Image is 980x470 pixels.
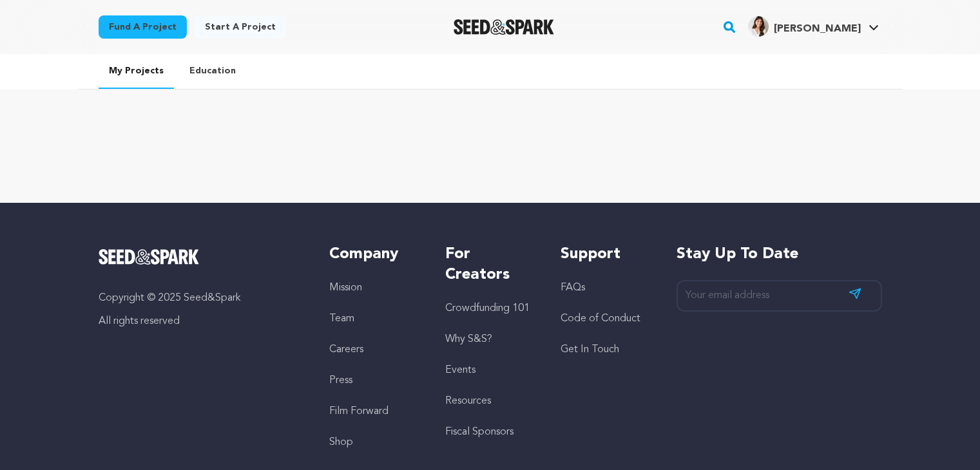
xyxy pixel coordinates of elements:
[99,249,200,265] img: Seed&Spark Logo
[329,283,362,293] a: Mission
[329,344,363,355] a: Careers
[561,344,619,355] a: Get In Touch
[329,375,352,386] a: Press
[329,406,389,417] a: Film Forward
[179,54,246,88] a: Education
[99,314,304,329] p: All rights reserved
[454,19,555,35] a: Seed&Spark Homepage
[99,290,304,306] p: Copyright © 2025 Seed&Spark
[329,244,419,265] h5: Company
[748,16,769,37] img: 03be3fee93616958.jpg
[99,15,187,39] a: Fund a project
[329,437,353,447] a: Shop
[445,303,530,314] a: Crowdfunding 101
[99,249,304,265] a: Seed&Spark Homepage
[445,244,535,285] h5: For Creators
[329,314,354,324] a: Team
[454,19,555,35] img: Seed&Spark Logo Dark Mode
[445,365,476,375] a: Events
[445,396,491,406] a: Resources
[561,244,650,265] h5: Support
[445,334,492,344] a: Why S&S?
[99,54,174,89] a: My Projects
[445,427,514,437] a: Fiscal Sponsors
[561,314,640,324] a: Code of Conduct
[677,244,882,265] h5: Stay up to date
[561,283,585,293] a: FAQs
[774,24,861,34] span: [PERSON_NAME]
[677,280,882,312] input: Your email address
[745,14,881,37] a: Ruggiero K.'s Profile
[745,14,881,41] span: Ruggiero K.'s Profile
[748,16,861,37] div: Ruggiero K.'s Profile
[195,15,286,39] a: Start a project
